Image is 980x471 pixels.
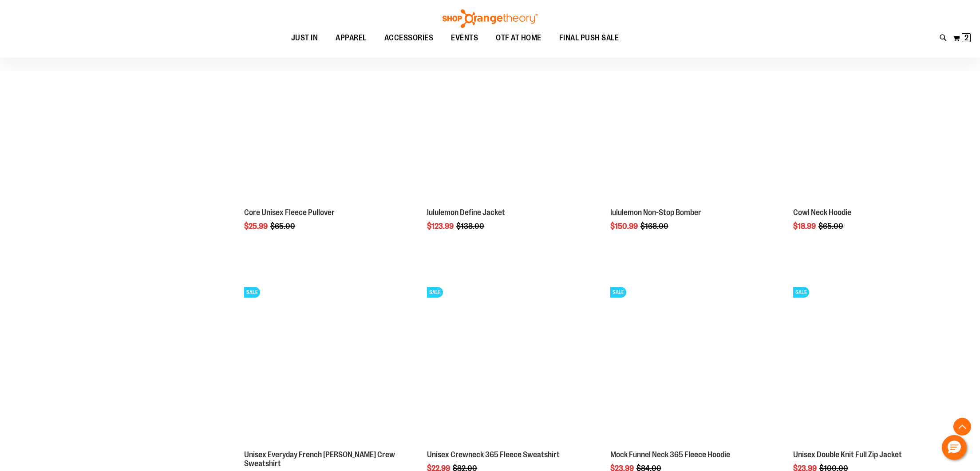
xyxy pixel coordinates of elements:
span: OTF AT HOME [496,28,541,48]
a: product image for 1529891SALE [427,40,594,208]
img: Product image for Cowl Neck Hoodie [793,40,960,207]
a: ACCESSORIES [375,28,443,48]
a: APPAREL [327,28,375,48]
img: Product image for Unisex Double Knit Full Zip Jacket [793,283,960,449]
span: $138.00 [456,222,486,231]
span: SALE [427,287,443,298]
img: Shop Orangetheory [441,9,539,28]
span: EVENTS [451,28,478,48]
span: $150.99 [610,222,639,231]
button: Back To Top [953,418,971,436]
a: Product image for Mock Funnel Neck 365 Fleece HoodieSALE [610,283,777,451]
a: Product image for Unisex Crewneck 365 Fleece SweatshirtSALE [427,283,594,451]
a: OTF AT HOME [487,28,550,48]
span: $65.00 [818,222,845,231]
span: $65.00 [270,222,296,231]
span: SALE [610,287,626,298]
span: SALE [244,287,260,298]
a: lululemon Non-Stop Bomber [610,208,701,217]
span: ACCESSORIES [384,28,434,48]
a: JUST IN [282,28,327,48]
span: SALE [793,287,809,298]
div: product [789,36,964,253]
a: Product image for Cowl Neck HoodieSALE [793,40,960,208]
a: EVENTS [442,28,487,48]
span: $123.99 [427,222,455,231]
img: Product image for lululemon Non-Stop Bomber [610,40,777,207]
div: product [606,36,782,253]
a: Core Unisex Fleece Pullover [244,208,335,217]
img: Product image for Unisex Everyday French Terry Crew Sweatshirt [244,283,411,449]
span: $25.99 [244,222,269,231]
div: product [240,36,415,253]
a: Unisex Crewneck 365 Fleece Sweatshirt [427,450,560,459]
span: JUST IN [291,28,318,48]
img: Product image for Unisex Crewneck 365 Fleece Sweatshirt [427,283,594,449]
span: APPAREL [336,28,367,48]
button: Hello, have a question? Let’s chat. [942,435,967,460]
a: Mock Funnel Neck 365 Fleece Hoodie [610,450,730,459]
span: $18.99 [793,222,817,231]
img: product image for 1529891 [427,40,594,207]
a: Unisex Everyday French [PERSON_NAME] Crew Sweatshirt [244,450,395,468]
a: Cowl Neck Hoodie [793,208,851,217]
a: Product image for lululemon Non-Stop BomberSALE [610,40,777,208]
span: 2 [964,33,968,42]
a: Product image for Unisex Everyday French Terry Crew SweatshirtSALE [244,283,411,451]
div: product [423,36,598,253]
img: Product image for Core Unisex Fleece Pullover [244,40,411,207]
a: lululemon Define Jacket [427,208,505,217]
img: Product image for Mock Funnel Neck 365 Fleece Hoodie [610,283,777,449]
a: FINAL PUSH SALE [550,28,628,48]
span: FINAL PUSH SALE [559,28,619,48]
a: Unisex Double Knit Full Zip Jacket [793,450,902,459]
span: $168.00 [640,222,670,231]
a: Product image for Unisex Double Knit Full Zip JacketSALE [793,283,960,451]
a: Product image for Core Unisex Fleece PulloverSALE [244,40,411,208]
